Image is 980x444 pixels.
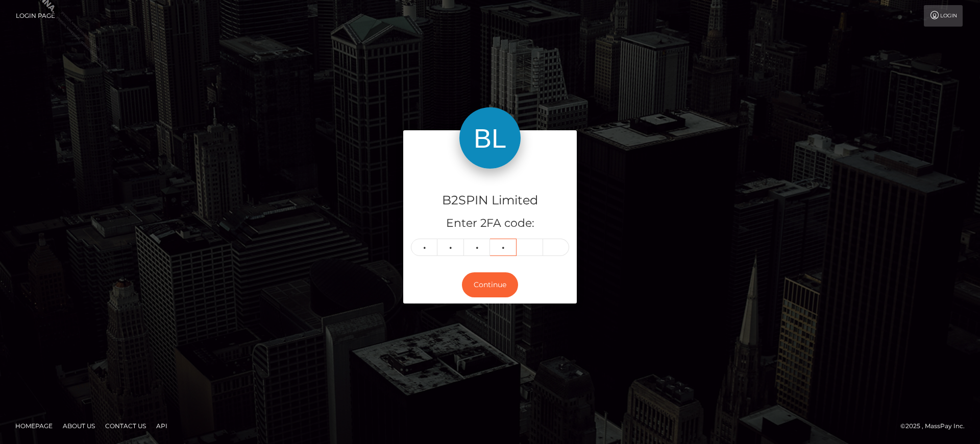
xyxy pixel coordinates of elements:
a: About Us [59,418,99,434]
div: © 2025 , MassPay Inc. [900,420,972,432]
a: Login Page [16,5,55,27]
button: Continue [462,272,518,297]
img: B2SPIN Limited [459,107,521,169]
a: Login [924,5,963,27]
a: API [152,418,171,434]
h5: Enter 2FA code: [411,216,569,231]
a: Contact Us [101,418,150,434]
h4: B2SPIN Limited [411,192,569,209]
a: Homepage [11,418,57,434]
